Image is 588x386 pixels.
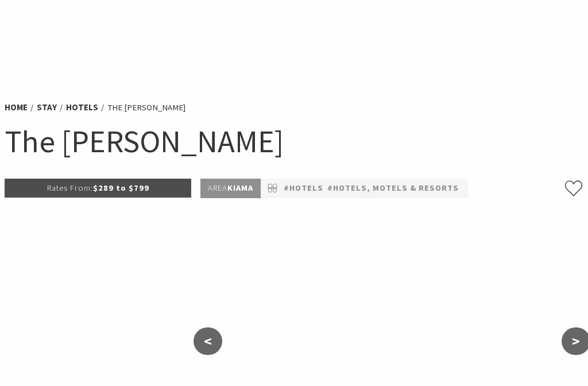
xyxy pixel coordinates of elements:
[237,21,262,34] span: Stay
[37,102,57,113] a: Stay
[328,21,354,34] span: Plan
[200,179,261,198] p: Kiama
[438,21,467,52] span: Book now
[194,327,222,355] button: <
[5,102,28,113] a: Home
[140,21,214,34] span: Destinations
[88,21,117,34] span: Home
[208,183,227,193] span: Area
[47,183,93,193] span: Rates From:
[377,21,415,52] span: What’s On
[76,19,478,71] nav: Main Menu
[284,182,323,195] a: #Hotels
[5,179,191,198] p: $289 to $799
[66,102,98,113] a: Hotels
[284,21,302,70] span: See & Do
[327,182,459,195] a: #Hotels, Motels & Resorts
[107,101,185,114] li: The [PERSON_NAME]
[5,121,583,161] h1: The [PERSON_NAME]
